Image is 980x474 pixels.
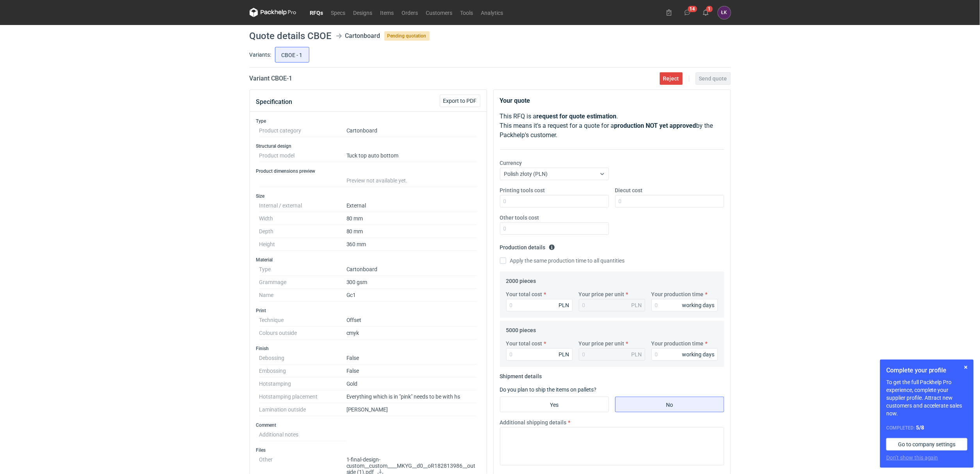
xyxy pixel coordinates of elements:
dd: cmyk [346,327,477,340]
dt: Hotstamping [259,377,346,390]
label: Your production time [652,290,704,298]
input: 0 [506,348,573,361]
button: Specification [256,93,293,111]
strong: request for quote estimation [537,113,617,120]
label: Apply the same production time to all quantities [500,257,625,265]
dt: Product model [259,149,346,162]
div: PLN [632,351,642,358]
label: CBOE - 1 [275,47,309,63]
dd: Tuck top auto bottom [346,149,477,162]
h1: Quote details CBOE [250,31,332,41]
div: Cartonboard [345,31,380,41]
input: 0 [500,195,609,207]
a: Orders [398,8,422,17]
label: Additional shipping details [500,419,567,426]
dt: Height [259,238,346,251]
dt: Technique [259,314,346,327]
legend: Production details [500,241,555,250]
dd: Everything which is in "pink" needs to be with hs [346,390,477,403]
span: Export to PDF [443,98,477,104]
span: Pending quotation [384,31,430,41]
dt: Depth [259,225,346,238]
div: PLN [632,301,642,309]
p: This RFQ is a . This means it's a request for a quote for a by the Packhelp's customer. [500,112,724,140]
a: Go to company settings [886,438,968,451]
div: PLN [559,351,569,358]
a: RFQs [306,8,327,17]
dt: Product category [259,124,346,137]
button: Skip for now [961,363,971,372]
dd: Gold [346,377,477,390]
dd: Cartonboard [346,124,477,137]
button: Send quote [696,72,731,85]
label: Printing tools cost [500,186,545,194]
dd: Offset [346,314,477,327]
a: Analytics [477,8,507,17]
button: Export to PDF [440,95,480,107]
dd: 300 gsm [346,276,477,289]
p: To get the full Packhelp Pro experience, complete your supplier profile. Attract new customers an... [886,378,968,417]
div: Completed: [886,424,968,432]
div: working days [682,351,715,358]
dt: Type [259,263,346,276]
a: Items [377,8,398,17]
span: Polish złoty (PLN) [504,171,548,177]
div: working days [682,301,715,309]
h3: Structural design [256,143,480,149]
span: Preview not available yet. [346,177,408,184]
a: Customers [422,8,457,17]
strong: production NOT yet approved [614,122,696,129]
h3: Print [256,308,480,314]
span: Reject [663,76,679,81]
dd: External [346,199,477,212]
dt: Embossing [259,365,346,377]
label: Do you plan to ship the items on pallets? [500,386,597,393]
h3: Files [256,447,480,453]
button: 1 [700,6,712,19]
label: Yes [500,397,609,412]
dt: Hotstamping placement [259,390,346,403]
input: 0 [500,222,609,235]
label: No [615,397,724,412]
dt: Grammage [259,276,346,289]
label: Your total cost [506,290,543,298]
dd: 80 mm [346,225,477,238]
dd: 80 mm [346,212,477,225]
label: Currency [500,159,522,167]
button: 14 [681,6,694,19]
h1: Complete your profile [886,366,968,375]
h3: Material [256,257,480,263]
span: Send quote [699,76,727,81]
dt: Internal / external [259,199,346,212]
h3: Finish [256,345,480,352]
dt: Debossing [259,352,346,365]
h3: Type [256,118,480,124]
h3: Size [256,193,480,199]
input: 0 [652,348,718,361]
dt: Additional notes [259,428,346,441]
strong: Your quote [500,97,530,104]
a: Specs [327,8,350,17]
button: ŁK [718,6,731,19]
button: Reject [660,72,683,85]
dd: 360 mm [346,238,477,251]
dd: [PERSON_NAME] [346,403,477,416]
dt: Colours outside [259,327,346,340]
label: Your production time [652,340,704,347]
div: Łukasz Kowalski [718,6,731,19]
input: 0 [652,299,718,311]
button: Don’t show this again [886,454,938,461]
a: Tools [457,8,477,17]
svg: Packhelp Pro [250,8,296,17]
h3: Comment [256,422,480,428]
h2: Variant CBOE - 1 [250,74,293,83]
label: Your price per unit [579,340,625,347]
a: Designs [350,8,377,17]
div: PLN [559,301,569,309]
dt: Name [259,289,346,302]
label: Your total cost [506,340,543,347]
dt: Width [259,212,346,225]
input: 0 [615,195,724,207]
dd: Cartonboard [346,263,477,276]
